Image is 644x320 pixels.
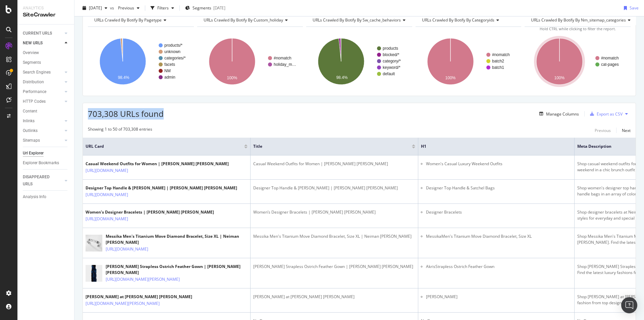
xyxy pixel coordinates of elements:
[148,3,177,13] button: Filters
[421,15,516,26] h4: URLs Crawled By Botify By categoryids
[253,209,415,215] div: Women’s Designer Bracelets | [PERSON_NAME] [PERSON_NAME]
[86,216,128,222] a: [URL][DOMAIN_NAME]
[622,128,631,133] div: Next
[94,17,162,23] span: URLs Crawled By Botify By pagetype
[86,263,102,284] img: main image
[23,174,57,188] div: DISAPPEARED URLS
[554,76,565,80] text: 100%
[86,300,160,307] a: [URL][DOMAIN_NAME][PERSON_NAME]
[86,233,102,254] img: main image
[445,76,455,80] text: 100%
[595,128,611,133] div: Previous
[274,56,291,60] text: #nomatch
[601,62,619,67] text: cat-pages
[23,127,63,134] a: Outlinks
[23,40,63,47] a: NEW URLS
[630,5,639,11] div: Save
[525,32,631,91] svg: A chart.
[227,76,237,80] text: 100%
[336,75,348,80] text: 98.4%
[23,49,69,56] a: Overview
[426,233,572,239] li: MessikaMen's Titanium Move Diamond Bracelet, Size XL
[23,30,52,37] div: CURRENT URLS
[164,43,182,48] text: products/*
[106,246,148,253] a: [URL][DOMAIN_NAME]
[426,209,572,215] li: Designer Bracelets
[311,15,411,26] h4: URLs Crawled By Botify By sw_cache_behaviors
[23,108,37,115] div: Content
[23,159,59,167] div: Explorer Bookmarks
[492,65,504,70] text: batch1
[23,11,69,19] div: SiteCrawler
[537,110,579,118] button: Manage Columns
[601,56,619,60] text: #nomatch
[164,56,186,60] text: categories/*
[164,75,175,80] text: admin
[80,3,110,13] button: [DATE]
[426,294,572,300] li: [PERSON_NAME]
[86,143,243,149] span: URL Card
[88,126,152,134] div: Showing 1 to 50 of 703,308 entries
[426,161,572,167] li: Women's Casual Luxury Weekend Outfits
[182,3,228,13] button: Segments[DATE]
[93,15,188,26] h4: URLs Crawled By Botify By pagetype
[383,65,400,70] text: keyword/*
[253,143,402,149] span: Title
[23,69,63,76] a: Search Engines
[416,32,522,91] svg: A chart.
[23,150,69,157] a: Url Explorer
[274,62,296,67] text: holiday_m…
[313,17,401,23] span: URLs Crawled By Botify By sw_cache_behaviors
[383,52,399,57] text: blocked/*
[23,174,63,188] a: DISAPPEARED URLS
[597,111,623,117] div: Export as CSV
[595,126,611,134] button: Previous
[23,59,41,66] div: Segments
[197,32,303,91] svg: A chart.
[88,108,164,119] span: 703,308 URLs found
[164,68,171,73] text: NM
[23,159,69,167] a: Explorer Bookmarks
[426,185,572,191] li: Designer Top Handle & Satchel Bags
[115,5,134,11] span: Previous
[106,276,180,283] a: [URL][DOMAIN_NAME][PERSON_NAME]
[531,17,626,23] span: URLs Crawled By Botify By nm_sitemap_categories
[23,118,63,125] a: Inlinks
[106,264,248,276] div: [PERSON_NAME] Strapless Ostrich Feather Gown | [PERSON_NAME] [PERSON_NAME]
[587,108,623,119] button: Export as CSV
[23,118,35,125] div: Inlinks
[23,40,43,47] div: NEW URLS
[253,264,415,270] div: [PERSON_NAME] Strapless Ostrich Feather Gown | [PERSON_NAME] [PERSON_NAME]
[23,193,46,200] div: Analysis Info
[88,32,194,91] svg: A chart.
[530,15,636,26] h4: URLs Crawled By Botify By nm_sitemap_categories
[23,193,69,200] a: Analysis Info
[23,79,63,86] a: Distribution
[23,137,63,144] a: Sitemaps
[106,233,248,245] div: Messika Men's Titanium Move Diamond Bracelet, Size XL | Neiman [PERSON_NAME]
[23,79,44,86] div: Distribution
[164,49,180,54] text: unknown
[204,17,283,23] span: URLs Crawled By Botify By custom_holiday
[213,5,225,11] div: [DATE]
[86,161,229,167] div: Casual Weekend Outfits for Women | [PERSON_NAME] [PERSON_NAME]
[157,5,169,11] div: Filters
[253,294,415,300] div: [PERSON_NAME] at [PERSON_NAME] [PERSON_NAME]
[23,69,51,76] div: Search Engines
[193,5,211,11] span: Segments
[546,111,579,117] div: Manage Columns
[383,46,398,51] text: products
[23,98,63,105] a: HTTP Codes
[23,98,46,105] div: HTTP Codes
[115,3,142,13] button: Previous
[622,126,631,134] button: Next
[383,72,395,76] text: default
[164,62,175,67] text: facets
[86,167,128,174] a: [URL][DOMAIN_NAME]
[23,137,40,144] div: Sitemaps
[621,297,637,313] div: Open Intercom Messenger
[118,75,129,80] text: 98.4%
